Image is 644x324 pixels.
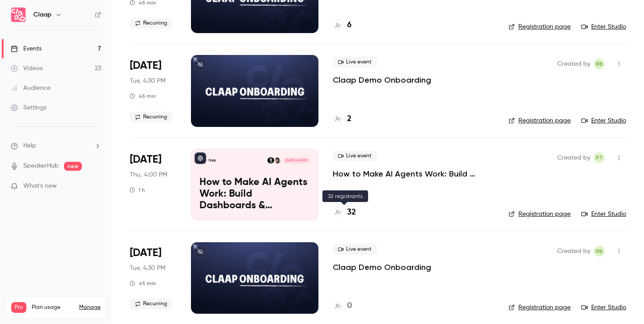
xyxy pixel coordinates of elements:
h4: 6 [347,19,352,31]
span: Recurring [130,299,173,309]
span: PT [596,152,603,163]
span: [DATE] [130,59,161,73]
span: Tue, 4:30 PM [130,76,165,85]
span: Created by [557,246,590,257]
span: Live event [333,57,377,67]
div: 1 h [130,186,145,194]
span: What's new [23,181,57,191]
div: Events [11,44,42,53]
a: Registration page [508,22,571,31]
span: Created by [557,59,590,69]
a: Claap Demo Onboarding [333,75,431,85]
div: 45 min [130,280,156,287]
div: Sep 11 Thu, 4:00 PM (Europe/Lisbon) [130,149,177,220]
a: Registration page [508,210,571,219]
div: Videos [11,64,42,73]
span: Recurring [130,18,173,29]
a: 32 [333,206,356,219]
a: Registration page [508,116,571,125]
span: Tue, 4:30 PM [130,264,165,273]
span: Live event [333,244,377,255]
img: Robin Bonduelle [267,157,274,164]
span: [DATE] 4:00 PM [283,157,309,164]
span: RB [596,59,603,69]
span: RB [596,246,603,257]
div: 45 min [130,93,156,100]
a: How to Make AI Agents Work: Build Dashboards & Automations with Claap MCPClaapPierre TouzeauRobin... [191,149,318,220]
li: help-dropdown-opener [11,141,101,151]
span: Pro [11,302,26,313]
a: 6 [333,19,352,31]
span: new [64,162,82,171]
a: 0 [333,300,352,312]
span: Recurring [130,112,173,122]
a: Manage [79,304,101,311]
span: Robin Bonduelle [594,59,605,69]
h4: 32 [347,206,356,219]
div: Settings [11,103,47,112]
a: Registration page [508,303,571,312]
div: Audience [11,84,51,93]
span: Help [23,141,36,151]
h6: Claap [33,10,51,19]
a: Enter Studio [581,210,626,219]
a: Enter Studio [581,303,626,312]
p: How to Make AI Agents Work: Build Dashboards & Automations with Claap MCP [199,177,310,211]
a: 2 [333,113,352,125]
a: How to Make AI Agents Work: Build Dashboards & Automations with Claap MCP [333,168,494,179]
div: Sep 9 Tue, 5:30 PM (Europe/Paris) [130,55,177,126]
iframe: Noticeable Trigger [90,182,101,190]
a: Enter Studio [581,116,626,125]
h4: 0 [347,300,352,312]
span: [DATE] [130,246,161,260]
span: Pierre Touzeau [594,152,605,163]
a: SpeakerHub [23,161,59,171]
span: Created by [557,152,590,163]
img: Pierre Touzeau [274,157,280,164]
span: Plan usage [32,304,74,311]
div: Sep 16 Tue, 5:30 PM (Europe/Paris) [130,242,177,314]
a: Claap Demo Onboarding [333,262,431,273]
img: Claap [11,8,25,22]
span: Live event [333,151,377,161]
span: Robin Bonduelle [594,246,605,257]
a: Enter Studio [581,22,626,31]
span: [DATE] [130,152,161,167]
span: Thu, 4:00 PM [130,170,167,179]
p: Claap [208,158,216,163]
h4: 2 [347,113,352,125]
